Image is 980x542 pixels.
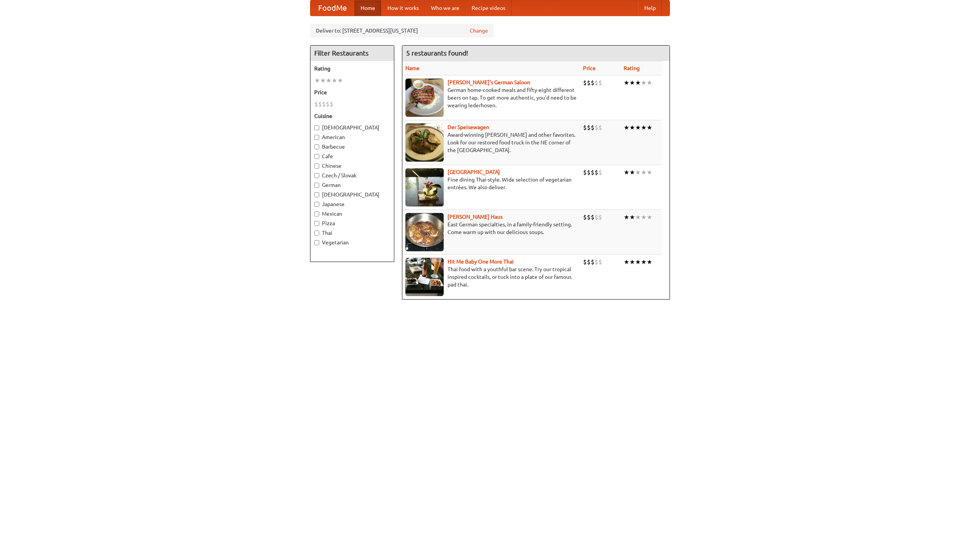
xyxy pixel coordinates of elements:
a: Help [638,0,662,16]
li: $ [322,100,326,108]
img: satay.jpg [405,168,444,206]
img: speisewagen.jpg [405,123,444,162]
li: $ [583,258,587,266]
li: $ [583,123,587,132]
li: ★ [314,76,320,85]
li: $ [598,79,602,87]
li: $ [595,258,598,266]
input: American [314,135,319,140]
label: Chinese [314,162,390,170]
li: ★ [629,213,635,221]
li: ★ [332,76,337,85]
li: ★ [635,123,641,132]
li: $ [587,123,591,132]
li: ★ [337,76,343,85]
a: [PERSON_NAME] Haus [448,214,503,220]
li: ★ [635,213,641,221]
li: $ [595,123,598,132]
li: $ [598,168,602,177]
li: $ [318,100,322,108]
li: $ [591,258,595,266]
input: Pizza [314,221,319,226]
a: Change [470,27,488,34]
li: $ [326,100,330,108]
img: esthers.jpg [405,79,444,117]
h5: Cuisine [314,112,390,120]
a: [GEOGRAPHIC_DATA] [448,169,500,175]
li: $ [598,123,602,132]
li: ★ [320,76,326,85]
h5: Price [314,88,390,96]
label: [DEMOGRAPHIC_DATA] [314,191,390,198]
li: $ [314,100,318,108]
li: ★ [629,168,635,177]
label: Pizza [314,219,390,227]
li: ★ [647,79,652,87]
li: $ [595,79,598,87]
a: Name [405,65,420,71]
li: ★ [624,123,629,132]
input: Cafe [314,154,319,159]
input: Barbecue [314,144,319,149]
img: babythai.jpg [405,258,444,296]
li: ★ [624,168,629,177]
input: [DEMOGRAPHIC_DATA] [314,125,319,130]
li: ★ [629,79,635,87]
li: ★ [641,123,647,132]
a: Who we are [425,0,465,16]
li: ★ [635,168,641,177]
a: Recipe videos [465,0,511,16]
label: Japanese [314,200,390,208]
li: ★ [629,258,635,266]
h5: Rating [314,65,390,72]
input: German [314,183,319,188]
li: $ [587,213,591,221]
ng-pluralize: 5 restaurants found! [406,49,468,57]
a: Home [354,0,381,16]
img: kohlhaus.jpg [405,213,444,251]
li: $ [591,123,595,132]
label: Cafe [314,152,390,160]
label: Vegetarian [314,239,390,246]
a: Der Speisewagen [448,124,489,130]
li: ★ [624,258,629,266]
label: [DEMOGRAPHIC_DATA] [314,124,390,131]
label: American [314,133,390,141]
li: ★ [326,76,332,85]
li: ★ [641,213,647,221]
input: Japanese [314,202,319,207]
li: $ [587,168,591,177]
li: ★ [647,168,652,177]
p: East German specialties, in a family-friendly setting. Come warm up with our delicious soups. [405,221,577,236]
input: Mexican [314,211,319,216]
li: ★ [624,79,629,87]
li: ★ [647,123,652,132]
p: Fine dining Thai-style. Wide selection of vegetarian entrées. We also deliver. [405,176,577,191]
li: ★ [641,258,647,266]
li: ★ [624,213,629,221]
li: ★ [641,168,647,177]
a: [PERSON_NAME]'s German Saloon [448,79,530,85]
p: Award-winning [PERSON_NAME] and other favorites. Look for our restored food truck in the NE corne... [405,131,577,154]
li: $ [598,213,602,221]
a: Rating [624,65,640,71]
li: $ [591,213,595,221]
label: Thai [314,229,390,237]
p: German home-cooked meals and fifty-eight different beers on tap. To get more authentic, you'd nee... [405,86,577,109]
b: Hit Me Baby One More Thai [448,259,514,265]
input: Czech / Slovak [314,173,319,178]
p: Thai food with a youthful bar scene. Try our tropical inspired cocktails, or tuck into a plate of... [405,265,577,288]
li: $ [598,258,602,266]
label: Barbecue [314,143,390,151]
li: $ [591,168,595,177]
li: ★ [647,258,652,266]
a: Price [583,65,596,71]
li: ★ [647,213,652,221]
div: Deliver to: [STREET_ADDRESS][US_STATE] [310,24,494,38]
li: $ [583,79,587,87]
input: Vegetarian [314,240,319,245]
input: Chinese [314,164,319,169]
